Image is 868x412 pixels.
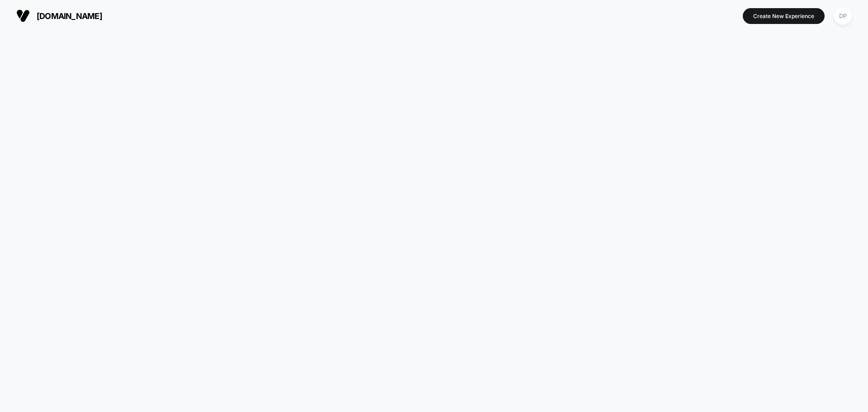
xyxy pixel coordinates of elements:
div: DP [834,7,852,25]
button: Create New Experience [743,8,825,24]
button: DP [831,7,854,25]
button: [DOMAIN_NAME] [14,9,105,23]
span: [DOMAIN_NAME] [37,11,102,21]
img: Visually logo [16,9,30,23]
